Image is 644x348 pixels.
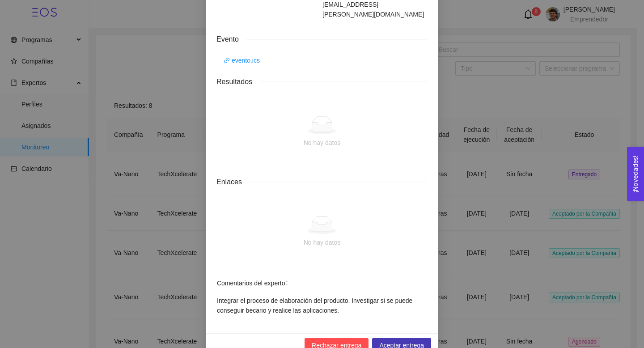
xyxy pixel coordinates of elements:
span: Comentarios del experto [217,278,291,288]
div: No hay datos [224,238,420,247]
button: Open Feedback Widget [627,147,644,201]
span: Evento [216,34,246,45]
span: Enlaces [216,176,249,187]
span: Resultados [216,76,259,87]
div: No hay datos [224,138,420,148]
a: link evento.ics [224,55,260,65]
span: link [224,57,230,64]
span: Integrar el proceso de elaboración del producto. Investigar si se puede conseguir becario y reali... [217,296,427,315]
